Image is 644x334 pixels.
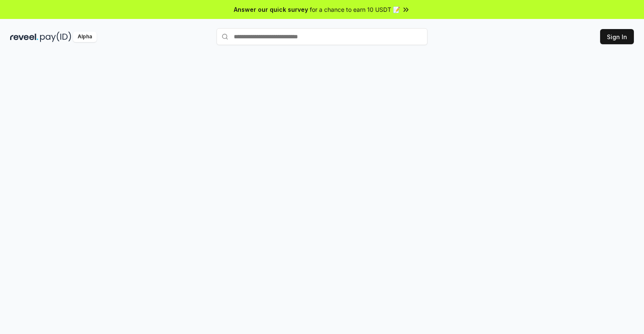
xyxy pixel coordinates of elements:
[40,32,71,42] img: pay_id
[73,32,97,42] div: Alpha
[234,5,308,14] span: Answer our quick survey
[310,5,400,14] span: for a chance to earn 10 USDT 📝
[600,29,634,44] button: Sign In
[10,32,38,42] img: reveel_dark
